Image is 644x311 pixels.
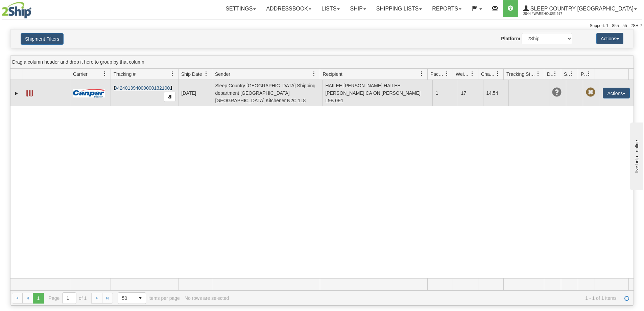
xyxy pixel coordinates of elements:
[118,292,146,304] span: Page sizes drop down
[430,71,445,77] span: Packages
[114,71,136,77] span: Tracking #
[181,71,202,77] span: Ship Date
[621,293,632,304] a: Refresh
[345,0,371,17] a: Ship
[483,80,508,106] td: 14.54
[33,293,44,304] span: Page 1
[21,33,64,45] button: Shipment Filters
[529,6,634,12] span: Sleep Country [GEOGRAPHIC_DATA]
[164,92,175,102] button: Copy to clipboard
[185,295,229,301] div: No rows are selected
[518,0,642,17] a: Sleep Country [GEOGRAPHIC_DATA] 2044 / Warehouse 917
[308,68,320,80] a: Sender filter column settings
[506,71,536,77] span: Tracking Status
[2,23,642,29] div: Support: 1 - 855 - 55 - 2SHIP
[261,0,316,17] a: Addressbook
[583,68,595,80] a: Pickup Status filter column settings
[316,0,345,17] a: Lists
[178,80,212,106] td: [DATE]
[532,68,544,80] a: Tracking Status filter column settings
[596,33,623,44] button: Actions
[10,55,634,69] div: grid grouping header
[456,71,470,77] span: Weight
[371,0,427,17] a: Shipping lists
[73,71,88,77] span: Carrier
[118,292,180,304] span: items per page
[552,88,562,97] span: Unknown
[234,295,617,301] span: 1 - 1 of 1 items
[458,80,483,106] td: 17
[49,292,87,304] span: Page of 1
[603,88,630,98] button: Actions
[200,68,212,80] a: Ship Date filter column settings
[427,0,467,17] a: Reports
[220,0,261,17] a: Settings
[99,68,111,80] a: Carrier filter column settings
[167,68,178,80] a: Tracking # filter column settings
[586,88,595,97] span: Pickup Not Assigned
[467,68,478,80] a: Weight filter column settings
[481,71,495,77] span: Charge
[63,293,76,304] input: Page 1
[212,80,322,106] td: Sleep Country [GEOGRAPHIC_DATA] Shipping department [GEOGRAPHIC_DATA] [GEOGRAPHIC_DATA] Kitchener...
[564,71,570,77] span: Shipment Issues
[215,71,230,77] span: Sender
[492,68,503,80] a: Charge filter column settings
[135,293,146,304] span: select
[114,85,172,91] a: D424013940000001321001
[547,71,553,77] span: Delivery Status
[416,68,427,80] a: Recipient filter column settings
[122,295,131,302] span: 50
[13,90,20,97] a: Expand
[2,2,31,19] img: logo2044.jpg
[566,68,578,80] a: Shipment Issues filter column settings
[5,6,63,11] div: live help - online
[581,71,587,77] span: Pickup Status
[523,10,574,17] span: 2044 / Warehouse 917
[322,80,432,106] td: HAILEE [PERSON_NAME] HAILEE [PERSON_NAME] CA ON [PERSON_NAME] L9B 0E1
[432,80,458,106] td: 1
[501,35,520,42] label: Platform
[26,87,33,98] a: Label
[73,89,105,97] img: 14 - Canpar
[549,68,561,80] a: Delivery Status filter column settings
[441,68,453,80] a: Packages filter column settings
[628,121,643,190] iframe: chat widget
[323,71,342,77] span: Recipient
